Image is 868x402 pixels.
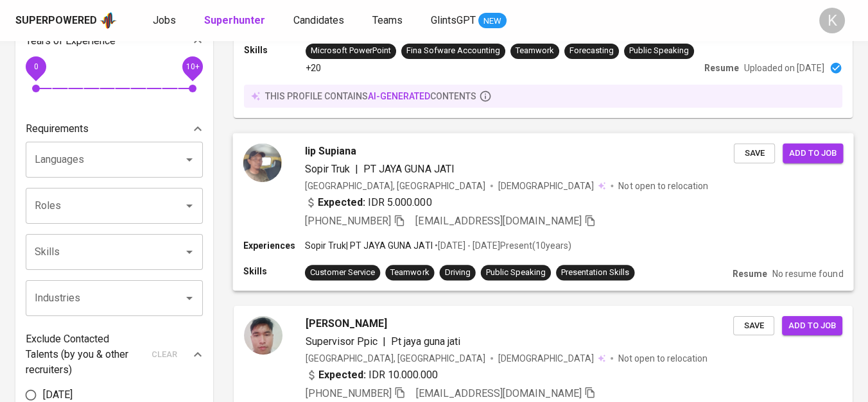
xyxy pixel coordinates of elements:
p: Skills [243,265,305,278]
span: [PERSON_NAME] [306,316,387,331]
p: Not open to relocation [618,179,707,192]
p: Skills [244,44,306,56]
p: Requirements [26,121,89,137]
button: Save [734,143,775,163]
span: [EMAIL_ADDRESS][DOMAIN_NAME] [416,387,582,399]
a: GlintsGPT NEW [431,13,507,29]
p: • [DATE] - [DATE] Present ( 10 years ) [432,239,571,252]
button: Add to job [783,143,843,163]
div: Teamwork [390,267,429,279]
span: Supervisor Ppic [306,335,378,348]
div: Public Speaking [629,45,689,57]
div: IDR 5.000.000 [305,195,432,210]
span: [PHONE_NUMBER] [305,215,391,227]
div: Forecasting [569,45,614,57]
span: Save [740,319,768,333]
button: Open [180,151,198,169]
span: Sopir Truk [305,162,350,174]
img: b367f826-5793-416d-b8e1-4ebe8f20bbda.jpg [243,143,282,181]
b: Superhunter [204,14,265,26]
span: Add to job [788,319,836,333]
span: [DEMOGRAPHIC_DATA] [498,179,596,192]
button: Open [180,243,198,261]
b: Expected: [318,367,366,383]
span: Candidates [293,14,344,26]
img: cfda8b48-ab2c-4817-9e34-66707fe18ec3.jpg [244,316,282,355]
button: Add to job [782,316,842,336]
button: Save [733,316,774,336]
span: [DEMOGRAPHIC_DATA] [498,352,596,365]
div: Teamwork [516,45,554,57]
span: | [355,161,358,176]
span: NEW [478,15,507,28]
p: Sopir Truk | PT JAYA GUNA JATI [305,239,433,252]
div: Requirements [26,116,203,142]
div: Microsoft PowerPoint [311,45,391,57]
div: Public Speaking [486,267,546,279]
p: Experiences [243,239,305,252]
span: Add to job [789,146,837,160]
div: [GEOGRAPHIC_DATA], [GEOGRAPHIC_DATA] [305,179,485,192]
p: No resume found [772,267,843,280]
p: Years of Experience [26,33,116,49]
span: [PHONE_NUMBER] [306,387,392,399]
p: +20 [306,62,321,74]
div: Exclude Contacted Talents (by you & other recruiters)clear [26,331,203,378]
p: this profile contains contents [265,90,476,103]
span: [EMAIL_ADDRESS][DOMAIN_NAME] [415,215,582,227]
b: Expected: [318,195,365,210]
span: | [383,334,386,349]
div: IDR 10.000.000 [306,367,438,383]
a: Superhunter [204,13,268,29]
p: Not open to relocation [618,352,707,365]
p: Uploaded on [DATE] [744,62,824,74]
span: AI-generated [368,91,430,101]
div: Superpowered [15,13,97,28]
div: K [819,8,845,33]
span: Teams [372,14,403,26]
span: Save [740,146,768,160]
button: Open [180,197,198,215]
span: 0 [33,62,38,71]
div: Years of Experience [26,28,203,54]
div: Presentation Skills [561,267,629,279]
p: Resume [733,267,767,280]
p: Exclude Contacted Talents (by you & other recruiters) [26,331,144,378]
div: Driving [445,267,471,279]
span: Iip Supiana [305,143,356,158]
button: Open [180,289,198,307]
span: GlintsGPT [431,14,476,26]
span: Pt jaya guna jati [391,335,460,348]
a: Jobs [153,13,178,29]
a: Superpoweredapp logo [15,11,117,30]
div: Fina Sofware Accounting [406,45,500,57]
a: Candidates [293,13,347,29]
div: [GEOGRAPHIC_DATA], [GEOGRAPHIC_DATA] [306,352,485,365]
a: Iip SupianaSopir Truk|PT JAYA GUNA JATI[GEOGRAPHIC_DATA], [GEOGRAPHIC_DATA][DEMOGRAPHIC_DATA] Not... [234,133,853,290]
div: Customer Service [310,267,375,279]
a: Teams [372,13,405,29]
img: app logo [100,11,117,30]
span: 10+ [186,62,199,71]
p: Resume [704,62,739,74]
span: Jobs [153,14,176,26]
span: PT JAYA GUNA JATI [363,162,454,174]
